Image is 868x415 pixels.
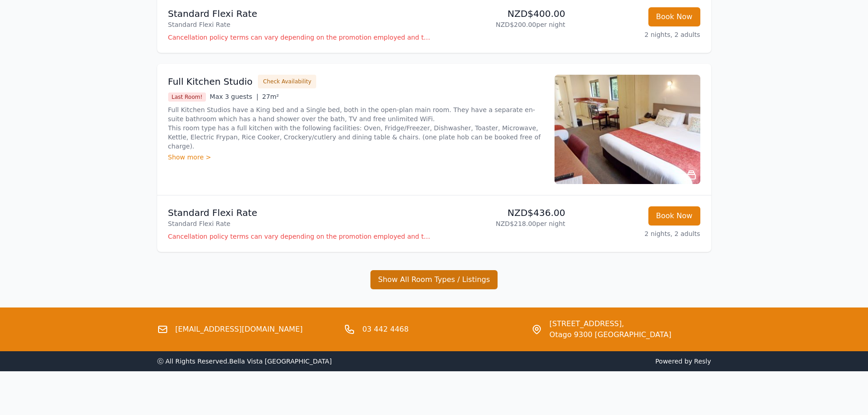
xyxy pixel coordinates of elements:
span: Powered by [438,357,711,366]
p: 2 nights, 2 adults [573,30,700,39]
p: Standard Flexi Rate [168,206,431,219]
span: Max 3 guests | [210,93,258,100]
p: NZD$400.00 [438,7,565,20]
p: Cancellation policy terms can vary depending on the promotion employed and the time of stay of th... [168,33,431,42]
button: Show All Room Types / Listings [370,270,498,289]
span: Otago 9300 [GEOGRAPHIC_DATA] [550,329,672,340]
p: NZD$200.00 per night [438,20,565,29]
a: [EMAIL_ADDRESS][DOMAIN_NAME] [175,324,303,335]
span: 27m² [262,93,279,100]
span: ⓒ All Rights Reserved. Bella Vista [GEOGRAPHIC_DATA] [157,358,332,365]
button: Book Now [648,206,700,225]
span: Last Room! [168,92,206,102]
a: 03 442 4468 [362,324,409,335]
p: Full Kitchen Studios have a King bed and a Single bed, both in the open-plan main room. They have... [168,105,544,151]
button: Check Availability [258,75,316,88]
h3: Full Kitchen Studio [168,75,253,88]
button: Book Now [648,7,700,26]
p: NZD$436.00 [438,206,565,219]
p: Standard Flexi Rate [168,7,431,20]
p: Cancellation policy terms can vary depending on the promotion employed and the time of stay of th... [168,232,431,241]
div: Show more > [168,153,544,162]
a: Resly [694,358,711,365]
p: 2 nights, 2 adults [573,229,700,238]
span: [STREET_ADDRESS], [550,318,672,329]
p: Standard Flexi Rate [168,219,431,228]
p: Standard Flexi Rate [168,20,431,29]
p: NZD$218.00 per night [438,219,565,228]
